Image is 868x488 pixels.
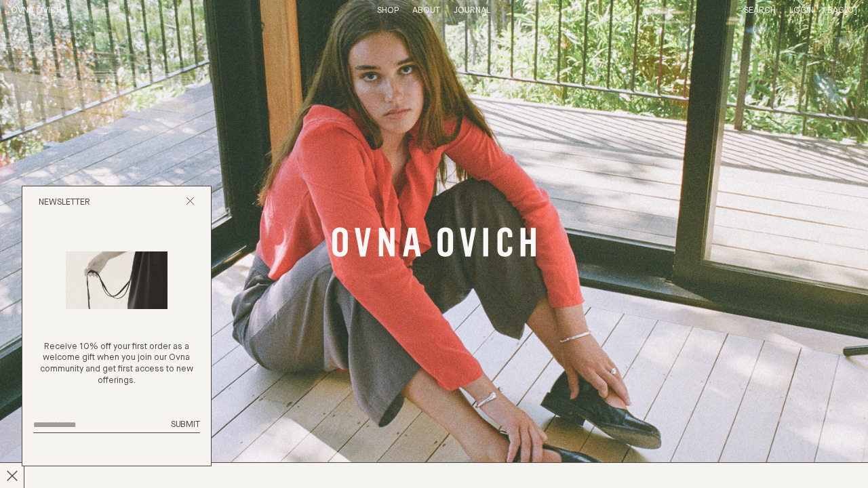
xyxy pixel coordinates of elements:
[827,6,844,15] span: Bag
[377,6,399,15] a: Shop
[186,197,195,209] button: Close popup
[412,5,440,17] summary: About
[11,6,62,15] a: Home
[39,197,90,209] h2: Newsletter
[789,6,814,15] a: Login
[844,6,857,15] span: [0]
[33,342,200,388] p: Receive 10% off your first order as a welcome gift when you join our Ovna community and get first...
[171,420,200,429] span: Submit
[454,6,490,15] a: Journal
[744,6,776,15] a: Search
[171,420,200,431] button: Submit
[332,227,536,261] a: Banner Link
